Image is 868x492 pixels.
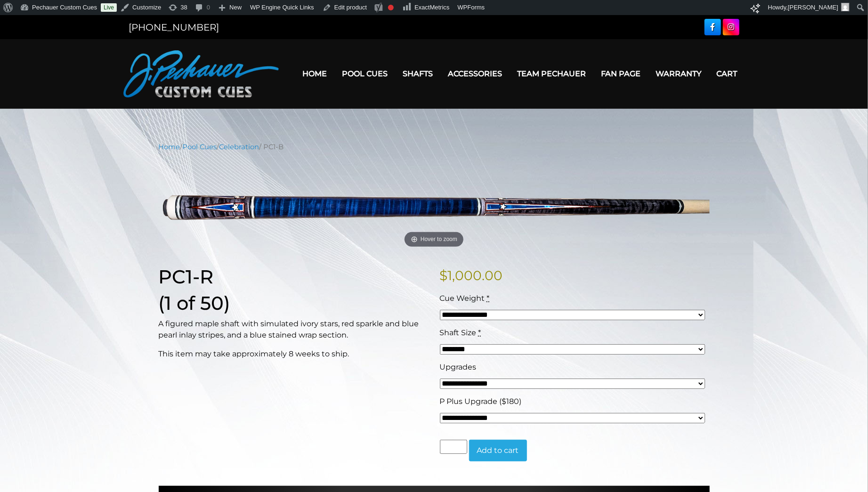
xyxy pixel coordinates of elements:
[335,62,396,86] a: Pool Cues
[440,440,467,454] input: Product quantity
[159,292,429,315] h1: (1 of 50)
[510,62,594,86] a: Team Pechauer
[159,159,710,251] img: PC1-B.png
[440,328,477,337] span: Shaft Size
[159,348,429,360] p: This item may take approximately 8 weeks to ship.
[388,5,394,10] div: Focus keyphrase not set
[487,294,490,303] abbr: required
[440,363,477,371] span: Upgrades
[414,4,449,11] span: ExactMetrics
[159,318,429,341] p: A figured maple shaft with simulated ivory stars, red sparkle and blue pearl inlay stripes, and a...
[123,50,279,97] img: Pechauer Custom Cues
[159,266,429,288] h1: PC1-R
[479,328,481,337] abbr: required
[709,62,745,86] a: Cart
[159,159,710,251] a: Hover to zoom
[183,143,217,151] a: Pool Cues
[295,62,335,86] a: Home
[440,267,448,283] span: $
[469,440,527,461] button: Add to cart
[440,397,522,406] span: P Plus Upgrade ($180)
[594,62,649,86] a: Fan Page
[788,4,838,11] span: [PERSON_NAME]
[441,62,510,86] a: Accessories
[396,62,441,86] a: Shafts
[219,143,260,151] a: Celebration
[159,142,710,152] nav: Breadcrumb
[101,3,117,12] a: Live
[649,62,709,86] a: Warranty
[440,294,485,303] span: Cue Weight
[440,267,503,283] bdi: 1,000.00
[159,143,180,151] a: Home
[129,22,219,33] a: [PHONE_NUMBER]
